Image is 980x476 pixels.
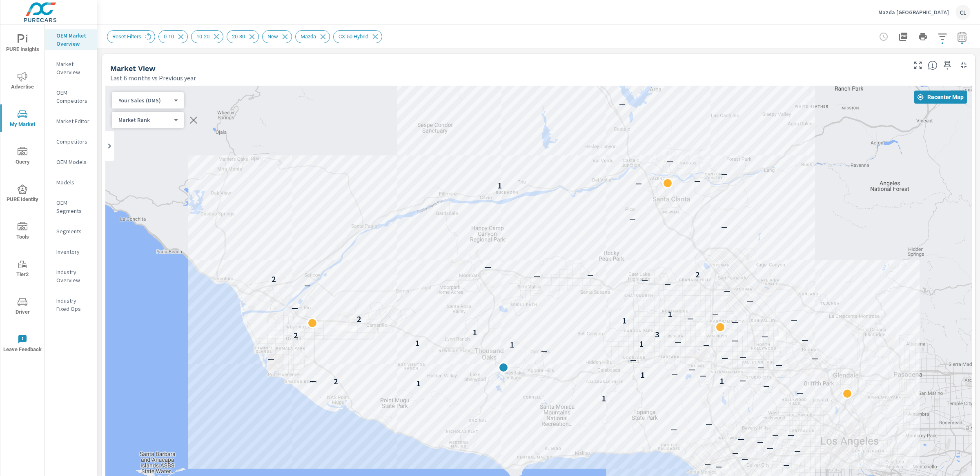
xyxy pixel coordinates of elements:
p: — [629,214,636,224]
div: Segments [45,225,97,237]
p: — [292,303,298,312]
p: — [485,262,491,272]
span: Tools [3,222,42,242]
p: — [783,460,790,469]
p: — [664,279,671,289]
span: Query [3,147,42,167]
div: 20-30 [227,30,259,43]
p: 3 [655,330,659,339]
p: — [715,461,722,471]
p: — [700,370,706,380]
span: Save this to your personalized report [941,59,954,72]
p: — [712,309,719,319]
p: 1 [498,181,502,190]
p: 1 [720,376,724,386]
p: Market Editor [56,117,90,125]
p: OEM Models [56,158,90,166]
span: Leave Feedback [3,334,42,354]
button: Make Fullscreen [911,59,924,72]
h5: Market View [110,64,156,73]
span: Mazda [296,33,321,40]
p: — [791,314,797,324]
p: — [534,270,540,280]
p: — [675,337,681,346]
p: — [630,355,637,365]
span: Reset Filters [107,33,146,40]
p: — [738,434,744,443]
div: OEM Segments [45,197,97,217]
p: — [763,381,770,390]
p: — [740,352,746,362]
span: My Market [3,109,42,129]
p: Models [56,178,90,186]
p: OEM Competitors [56,89,90,105]
button: Minimize Widget [957,59,970,72]
button: Print Report [915,29,931,45]
div: OEM Market Overview [45,29,97,50]
p: Industry Overview [56,268,90,284]
p: — [721,222,728,232]
div: Market Editor [45,115,97,127]
button: Select Date Range [954,29,970,45]
div: CX-50 Hybrid [333,30,382,43]
p: 1 [639,339,644,349]
p: — [268,354,274,364]
span: 10-20 [192,33,214,40]
div: Your Sales (DMS) [112,97,177,104]
p: 1 [668,309,672,319]
p: Mazda [GEOGRAPHIC_DATA] [878,9,949,16]
div: New [262,30,292,43]
button: Recenter Map [914,91,967,104]
p: Segments [56,227,90,235]
span: Advertise [3,72,42,92]
p: — [747,296,753,306]
p: Market Overview [56,60,90,76]
p: — [739,375,746,385]
p: — [541,345,548,355]
span: Tier2 [3,259,42,279]
p: OEM Market Overview [56,31,90,48]
p: — [706,418,712,428]
p: — [767,443,773,453]
div: CL [955,5,970,20]
span: 0-10 [159,33,179,40]
p: — [788,430,794,440]
p: — [794,446,801,456]
button: "Export Report to PDF" [895,29,911,45]
p: — [694,176,701,186]
p: Industry Fixed Ops [56,297,90,313]
div: Mazda [295,30,330,43]
p: — [671,369,678,379]
p: 2 [357,314,361,323]
p: — [689,364,695,374]
p: — [812,353,818,363]
div: OEM Competitors [45,86,97,107]
p: Competitors [56,137,90,146]
span: New [263,33,283,40]
div: Inventory [45,246,97,258]
p: — [304,280,311,290]
p: — [732,335,738,345]
p: 1 [622,316,626,325]
p: — [704,458,711,468]
div: 0-10 [158,30,188,43]
p: — [587,270,594,280]
p: Market Rank [118,116,171,124]
p: — [742,454,748,464]
div: Competitors [45,135,97,148]
div: 10-20 [191,30,223,43]
p: 2 [334,376,338,386]
p: — [722,353,728,363]
p: — [732,448,739,458]
p: — [635,178,642,188]
span: PURE Identity [3,184,42,204]
p: 2 [272,274,276,284]
p: — [757,362,764,372]
p: — [667,155,673,165]
p: — [772,430,779,439]
p: Your Sales (DMS) [118,97,171,104]
p: Last 6 months vs Previous year [110,73,196,83]
span: CX-50 Hybrid [334,33,373,40]
span: Find the biggest opportunities in your market for your inventory. Understand by postal code where... [928,60,938,70]
p: 2 [294,330,298,340]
